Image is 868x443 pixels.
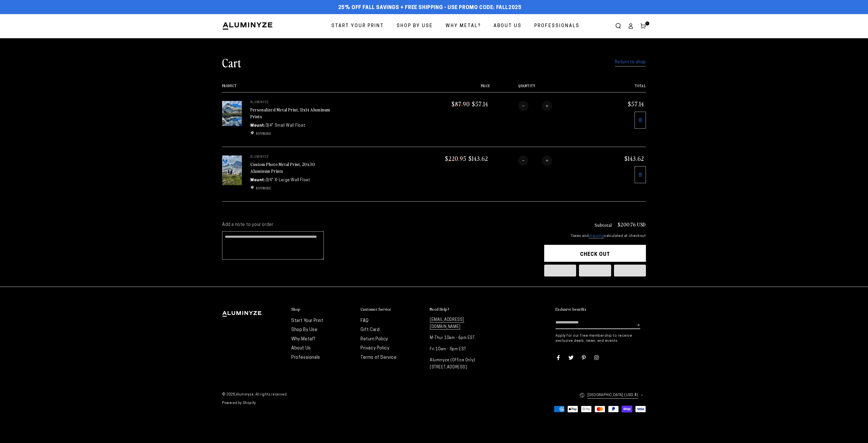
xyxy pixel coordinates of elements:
ul: Discount [250,185,335,191]
summary: Customer Service [361,307,424,312]
span: 2 [646,21,648,25]
span: 25% off FALL Savings + Free Shipping - Use Promo Code: FALL2025 [338,5,522,11]
h3: Subtotal [594,222,612,227]
th: Total [595,84,646,92]
span: Professionals [534,22,580,30]
a: Shop By Use [291,328,318,332]
dd: 3/4" X-Large Wall Float [266,177,310,183]
bdi: $220.95 [445,154,466,162]
summary: Search our site [612,20,624,32]
th: Quantity [490,84,595,92]
span: [GEOGRAPHIC_DATA] (USD $) [587,392,638,398]
button: [GEOGRAPHIC_DATA] (USD $) [580,389,646,401]
p: Fri 10am - 5pm EST [430,346,493,353]
a: shipping [589,234,604,238]
p: aluminyze [250,101,335,104]
span: About Us [494,22,522,30]
span: Start Your Print [331,22,384,30]
a: About Us [489,19,526,34]
small: Taxes and calculated at checkout [544,233,646,239]
a: Return to shop [615,58,646,66]
p: Aluminyze (Office Only) [STREET_ADDRESS] [430,357,493,371]
a: Custom Photo Metal Print, 20x30 Aluminum Prints [250,161,315,174]
th: Price [400,84,490,92]
a: Remove 11"x14" Rectangle White Glossy Aluminyzed Photo [635,112,646,129]
h1: Cart [222,55,241,70]
h2: Need Help? [430,307,449,312]
li: BUYMORE [250,131,335,136]
a: Gift Card [361,328,379,332]
a: Why Metal? [441,19,485,34]
a: Powered by Shopify [222,401,256,405]
button: Check out [544,245,646,262]
bdi: $57.14 [628,100,644,108]
dt: Mount: [250,123,266,129]
input: Quantity for Custom Photo Metal Print, 20x30 Aluminum Prints [528,155,542,166]
bdi: $87.90 [452,100,470,108]
h2: Shop [291,307,301,312]
th: Product [222,84,400,92]
a: Personalized Metal Print, 11x14 Aluminum Prints [250,106,330,120]
h2: Exclusive benefits [555,307,586,312]
a: Why Metal? [291,337,315,342]
label: Add a note to your order [222,222,533,228]
a: Aluminyze [236,393,253,396]
a: Remove 20"x30" Rectangle White Glossy Aluminyzed Photo [635,166,646,183]
small: © 2025, . All rights reserved. [222,391,434,399]
a: [EMAIL_ADDRESS][DOMAIN_NAME] [430,318,464,330]
a: FAQ [361,319,369,323]
a: Professionals [530,19,584,34]
bdi: $143.62 [468,154,488,162]
summary: Exclusive benefits [555,307,646,312]
summary: Shop [291,307,355,312]
span: Why Metal? [446,22,481,30]
p: aluminyze [250,155,335,159]
a: Privacy Policy [361,346,389,351]
a: Shop By Use [392,19,437,34]
a: About Us [291,346,311,351]
input: Quantity for Personalized Metal Print, 11x14 Aluminum Prints [528,101,542,111]
span: Shop By Use [397,22,433,30]
dt: Mount: [250,177,266,183]
img: 20"x30" Rectangle White Glossy Aluminyzed Photo [222,155,242,185]
img: Aluminyze [222,22,273,30]
img: 11"x14" Rectangle White Glossy Aluminyzed Photo [222,101,242,126]
a: Start Your Print [327,19,388,34]
a: Return Policy [361,337,388,342]
p: Apply for our free membership to receive exclusive deals, news, and events. [555,333,646,343]
h2: Customer Service [361,307,391,312]
p: $200.76 USD [618,222,646,227]
li: BUYMORE [250,185,335,191]
a: Start Your Print [291,319,324,323]
button: Subscribe [637,316,640,333]
bdi: $57.14 [472,100,488,108]
bdi: $143.62 [624,154,644,162]
p: M-Thur 10am - 6pm EST [430,334,493,342]
a: Terms of Service [361,355,397,360]
summary: Need Help? [430,307,493,312]
dd: 3/4" Small Wall Float [266,123,305,129]
ul: Discount [250,131,335,136]
a: Professionals [291,355,320,360]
